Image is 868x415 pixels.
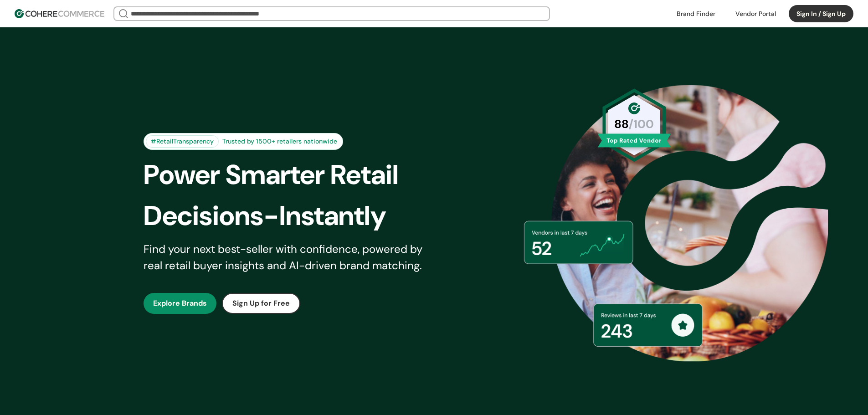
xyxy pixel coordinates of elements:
div: Find your next best-seller with confidence, powered by real retail buyer insights and AI-driven b... [144,241,434,274]
button: Explore Brands [144,293,216,314]
img: Cohere Logo [15,9,104,18]
button: Sign Up for Free [222,293,300,314]
div: Decisions-Instantly [144,195,450,236]
div: Trusted by 1500+ retailers nationwide [219,137,341,146]
div: #RetailTransparency [146,135,219,148]
button: Sign In / Sign Up [789,5,853,22]
div: Power Smarter Retail [144,154,450,195]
